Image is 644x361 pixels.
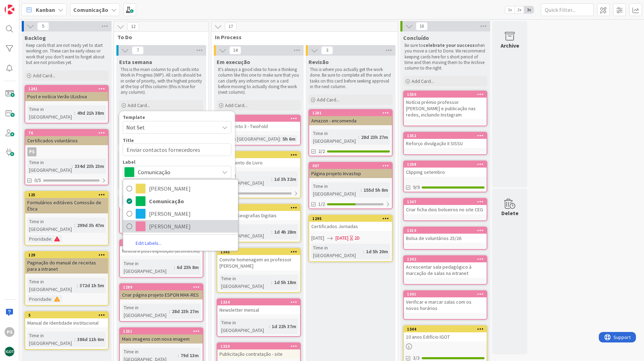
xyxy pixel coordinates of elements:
div: 1348 [217,152,300,158]
div: 1340 [120,240,203,246]
div: Reforço divulgação II SISSU [404,139,487,148]
div: 49d 21h 38m [75,109,106,117]
p: Be sure to when you move a card to Done. We recommend keeping cards here for s short period of ti... [405,43,486,71]
div: 134410 anos Edifício IGOT [404,326,487,341]
div: 1334 [217,299,300,305]
div: 1345 [217,249,300,255]
span: : [77,282,78,289]
div: 334d 23h 23m [73,162,106,170]
div: 125Formulários editáveis Comissão de Ética [25,192,108,213]
div: Time in [GEOGRAPHIC_DATA] [311,129,358,145]
div: 1298 [404,161,487,168]
div: 28d 23h 27m [170,307,201,315]
span: Kanban [36,6,55,14]
span: Concluído [403,34,429,41]
span: 2x [515,6,524,13]
div: Time in [GEOGRAPHIC_DATA] [219,171,271,187]
div: 1d 3h 32m [272,175,298,183]
span: 3 [321,46,333,55]
span: : [271,278,272,286]
div: 1346Badges Geografias Digitais [217,205,300,220]
div: 5Manual de Identidade institucional [25,312,108,327]
span: : [51,295,52,303]
div: Orçamento 3 - TwoFold [217,122,300,131]
div: 299d 3h 47m [75,221,106,229]
div: 1241 [28,86,108,91]
div: 1298Clipping setembro [404,161,487,177]
div: Time in [GEOGRAPHIC_DATA] [122,260,174,275]
div: Time in [GEOGRAPHIC_DATA] [219,319,269,334]
span: Em execução [217,58,250,65]
span: Template [123,115,145,120]
strong: celebrate your success [423,42,475,48]
p: Keep cards that are not ready yet to start working on. These can be early ideas or work that you ... [26,43,107,65]
div: Lançamento do Livro [217,158,300,167]
div: PS [5,327,14,337]
div: 1334Newsletter mensal [217,299,300,314]
p: This is the main column to pull cards into Work In Progress (WIP). All cards should be in order o... [121,67,202,95]
div: 5 [25,312,108,318]
div: 1347 [407,199,487,204]
div: Post e notícia Verão ULisboa [25,92,108,101]
div: 1320Publicitação contratação - site [217,343,300,359]
div: 1295Certificados Jornadas [309,215,392,231]
div: 1241 [25,86,108,92]
div: PS [27,147,36,156]
img: Visit kanbanzone.com [5,5,14,14]
span: : [51,235,52,243]
div: Prioridade [27,295,51,303]
div: Time in [GEOGRAPHIC_DATA] [219,135,280,143]
span: Add Card... [317,97,339,103]
div: 1241Post e notícia Verão ULisboa [25,86,108,101]
div: Página projeto Invastop [309,169,392,178]
div: Prioridade [27,235,51,243]
span: In Process [215,34,389,41]
div: 1d 4h 28m [272,228,298,236]
a: [PERSON_NAME] [123,220,238,233]
div: 1d 5h 18m [272,278,298,286]
div: Mais imagens com nova imagem [120,334,203,344]
div: PS [25,147,108,156]
div: 386d 11h 6m [75,335,106,343]
span: [DATE] [311,234,324,242]
div: 1345 [221,249,300,254]
div: Certificados voluntários [25,136,108,145]
div: 1350 [404,91,487,98]
div: Badges Geografias Digitais [217,211,300,220]
div: 5 [28,313,108,318]
div: 1345Convite homenagem ao professor [PERSON_NAME] [217,249,300,270]
div: 1343 [217,115,300,122]
input: Quick Filter... [541,3,594,16]
textarea: Enviar contactos fornecedores [123,143,231,156]
span: Add Card... [33,72,55,79]
div: 1343 [221,116,300,121]
span: 3x [524,6,534,13]
div: 1348Lançamento do Livro [217,152,300,167]
span: : [74,221,75,229]
div: 129Paginação do manual de receitas para a intranet [25,252,108,274]
div: Time in [GEOGRAPHIC_DATA] [122,215,171,231]
div: 1289 [120,284,203,290]
div: 1352 [407,133,487,138]
img: avatar [5,347,14,356]
div: Time in [GEOGRAPHIC_DATA] [27,158,72,174]
span: Add Card... [128,102,150,108]
div: 1251 [123,329,203,334]
span: 16 [416,22,428,30]
div: 1347 [404,199,487,205]
span: : [280,135,281,143]
span: : [361,186,362,194]
span: : [271,175,272,183]
div: Time in [GEOGRAPHIC_DATA] [219,275,271,290]
div: 1352 [404,133,487,139]
div: 76 [25,130,108,136]
div: Acrescentar sala pedagógico à marcação de salas na intranet [404,262,487,278]
span: 7 [132,46,144,55]
div: 155d 5h 8m [362,186,390,194]
div: 1342Acrescentar sala pedagógico à marcação de salas na intranet [404,256,487,278]
span: 5 [37,22,49,30]
div: 10 anos Edifício IGOT [404,332,487,341]
div: 1352Reforço divulgação II SISSU [404,133,487,148]
div: 1343Orçamento 3 - TwoFold [217,115,300,131]
span: : [72,162,73,170]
